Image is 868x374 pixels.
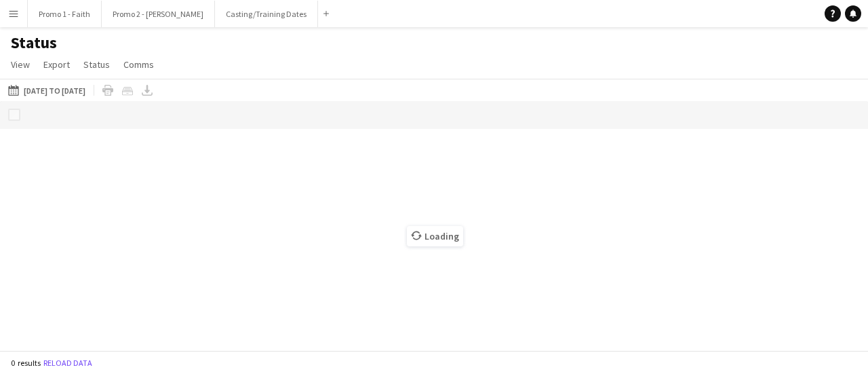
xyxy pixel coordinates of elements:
span: View [11,58,30,71]
a: Comms [118,56,159,73]
button: Promo 2 - [PERSON_NAME] [102,1,215,27]
button: Promo 1 - Faith [28,1,102,27]
a: Export [38,56,75,73]
a: Status [78,56,115,73]
a: View [5,56,35,73]
span: Status [83,58,110,71]
span: Loading [407,226,463,246]
button: Reload data [41,356,95,371]
span: Export [43,58,70,71]
button: [DATE] to [DATE] [5,82,88,98]
button: Casting/Training Dates [215,1,318,27]
span: Comms [123,58,154,71]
